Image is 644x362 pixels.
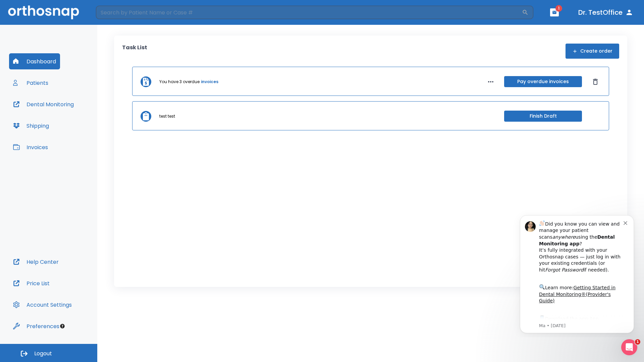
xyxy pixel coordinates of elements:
[566,44,619,59] button: Create order
[29,105,114,139] div: Download the app: | ​ Let us know if you need help getting started!
[510,209,644,337] iframe: Intercom notifications message
[9,318,63,334] button: Preferences
[59,323,65,329] div: Tooltip anchor
[9,139,52,155] button: Invoices
[9,96,78,112] button: Dental Monitoring
[114,10,119,16] button: Dismiss notification
[201,79,218,85] a: invoices
[9,118,53,134] button: Shipping
[96,6,522,19] input: Search by Patient Name or Case #
[159,79,200,85] p: You have 3 overdue
[621,339,637,355] iframe: Intercom live chat
[29,114,114,120] p: Message from Ma, sent 5w ago
[29,107,89,119] a: App Store
[34,350,52,357] span: Logout
[159,113,175,119] p: test test
[576,6,636,18] button: Dr. TestOffice
[504,76,582,87] button: Pay overdue invoices
[555,5,562,12] span: 1
[9,75,52,91] button: Patients
[635,339,640,345] span: 1
[9,275,54,291] button: Price List
[590,76,601,87] button: Dismiss
[9,297,76,313] button: Account Settings
[504,111,582,122] button: Finish Draft
[9,53,60,69] button: Dashboard
[122,44,147,59] p: Task List
[8,5,79,19] img: Orthosnap
[9,254,63,270] button: Help Center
